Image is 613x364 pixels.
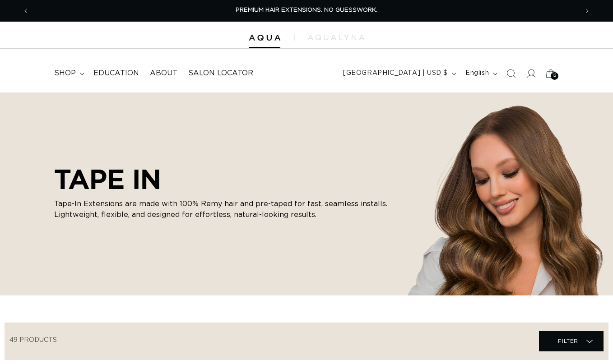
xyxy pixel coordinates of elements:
span: Filter [558,332,578,350]
span: 49 products [9,337,57,343]
button: Previous announcement [16,2,36,19]
span: Education [93,69,139,78]
button: Next announcement [577,2,597,19]
span: PREMIUM HAIR EXTENSIONS. NO GUESSWORK. [236,7,377,13]
summary: Filter [539,331,604,351]
p: Tape-In Extensions are made with 100% Remy hair and pre-taped for fast, seamless installs. Lightw... [54,198,397,220]
span: English [465,69,489,78]
h2: TAPE IN [54,163,397,195]
summary: shop [49,63,88,83]
span: Salon Locator [188,69,253,78]
img: Aqua Hair Extensions [249,35,280,41]
span: 12 [553,72,557,80]
button: [GEOGRAPHIC_DATA] | USD $ [338,65,460,82]
summary: Search [501,64,521,83]
a: Salon Locator [183,63,259,83]
a: Education [88,63,144,83]
img: aqualyna.com [308,35,364,40]
a: About [144,63,183,83]
button: English [460,65,501,82]
span: [GEOGRAPHIC_DATA] | USD $ [343,69,448,78]
span: shop [54,69,76,78]
span: About [150,69,177,78]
